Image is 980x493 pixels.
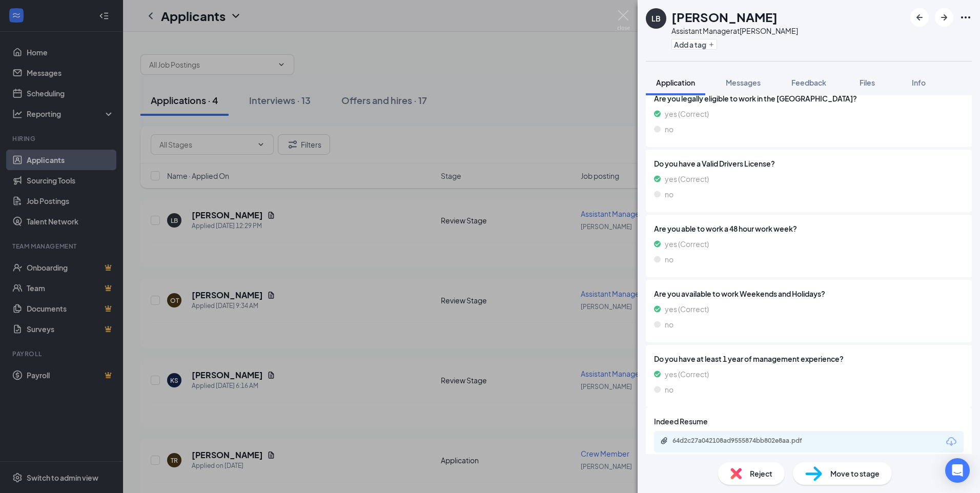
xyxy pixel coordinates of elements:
span: Are you legally eligible to work in the [GEOGRAPHIC_DATA]? [654,93,964,104]
span: Files [860,78,875,87]
svg: ArrowRight [938,11,950,24]
span: Do you have a Valid Drivers License? [654,158,964,169]
span: Are you able to work a 48 hour work week? [654,223,964,234]
div: LB [651,13,661,24]
svg: Download [945,436,957,448]
a: Paperclip64d2c27a042108ad9555874bb802e8aa.pdf [660,437,826,446]
div: Open Intercom Messenger [945,458,970,483]
span: Indeed Resume [654,416,708,427]
svg: ArrowLeftNew [913,11,926,24]
span: Do you have at least 1 year of management experience? [654,353,964,364]
span: Info [912,78,926,87]
span: no [665,124,673,135]
svg: Plus [708,42,714,48]
span: yes (Correct) [665,173,709,184]
h1: [PERSON_NAME] [671,8,778,26]
button: ArrowLeftNew [910,8,929,27]
span: no [665,319,673,330]
span: Are you available to work Weekends and Holidays? [654,288,964,299]
button: PlusAdd a tag [671,39,717,50]
span: no [665,254,673,265]
span: Move to stage [830,468,880,479]
div: 64d2c27a042108ad9555874bb802e8aa.pdf [672,437,816,445]
span: yes (Correct) [665,238,709,250]
button: ArrowRight [935,8,953,27]
div: Assistant Manager at [PERSON_NAME] [671,26,798,36]
span: Reject [750,468,772,479]
span: yes (Correct) [665,368,709,380]
span: Messages [726,78,761,87]
svg: Paperclip [660,437,668,445]
span: no [665,384,673,395]
span: Application [656,78,695,87]
span: yes (Correct) [665,303,709,315]
span: Feedback [791,78,826,87]
span: no [665,189,673,200]
span: yes (Correct) [665,108,709,119]
svg: Ellipses [959,11,972,24]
